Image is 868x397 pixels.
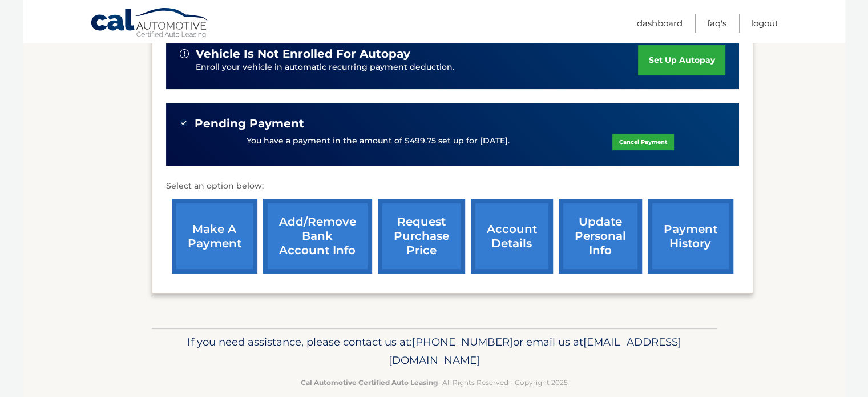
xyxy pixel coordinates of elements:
[172,199,257,274] a: make a payment
[159,333,709,370] p: If you need assistance, please contact us at: or email us at
[247,135,510,147] p: You have a payment in the amount of $499.75 set up for [DATE].
[638,45,725,75] a: set up autopay
[159,376,709,388] p: - All Rights Reserved - Copyright 2025
[471,199,553,274] a: account details
[196,61,639,74] p: Enroll your vehicle in automatic recurring payment deduction.
[637,14,683,33] a: Dashboard
[180,49,189,58] img: alert-white.svg
[707,14,726,33] a: FAQ's
[195,117,304,131] span: Pending Payment
[751,14,778,33] a: Logout
[301,378,438,387] strong: Cal Automotive Certified Auto Leasing
[180,119,188,127] img: check-green.svg
[263,199,372,274] a: Add/Remove bank account info
[559,199,642,274] a: update personal info
[166,179,739,193] p: Select an option below:
[412,335,513,348] span: [PHONE_NUMBER]
[90,7,210,41] a: Cal Automotive
[196,47,410,61] span: vehicle is not enrolled for autopay
[389,335,681,367] span: [EMAIL_ADDRESS][DOMAIN_NAME]
[378,199,465,274] a: request purchase price
[648,199,733,274] a: payment history
[612,134,674,150] a: Cancel Payment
